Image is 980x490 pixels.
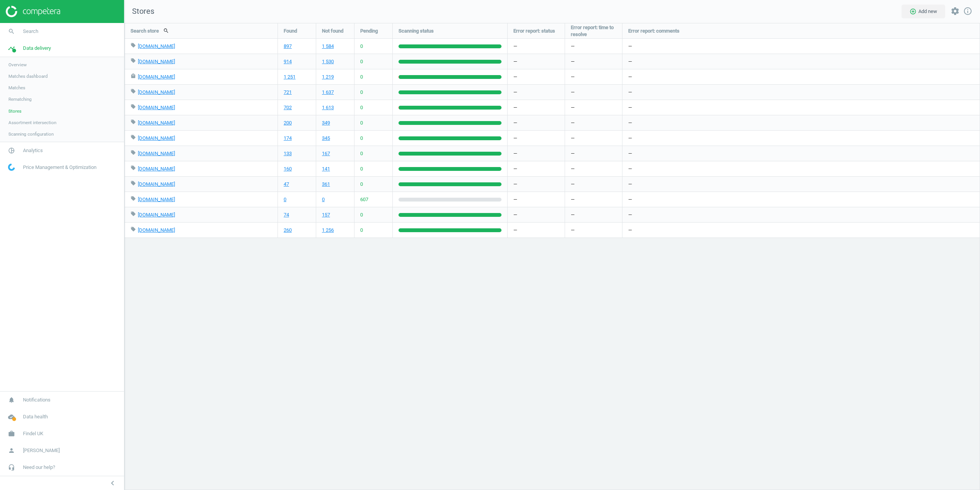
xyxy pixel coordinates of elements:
span: 0 [360,211,363,218]
span: Stores [8,108,21,114]
span: 0 [360,166,363,172]
div: — [622,131,980,146]
a: 1 256 [322,227,334,234]
i: local_offer [131,180,136,186]
div: — [622,69,980,84]
a: 914 [284,58,292,65]
div: — [622,192,980,207]
a: 345 [322,135,330,142]
span: Price Management & Optimization [23,164,96,171]
span: 0 [360,181,363,188]
div: — [508,223,565,238]
a: 1 219 [322,74,334,80]
span: — [571,43,575,50]
span: Rematching [8,96,32,102]
span: — [571,181,575,188]
div: — [622,54,980,69]
a: 1 637 [322,89,334,96]
span: — [571,196,575,203]
a: [DOMAIN_NAME] [138,166,175,172]
div: Search store [125,23,278,38]
a: 1 530 [322,58,334,65]
i: timeline [4,41,19,56]
a: [DOMAIN_NAME] [138,151,175,156]
img: wGWNvw8QSZomAAAAABJRU5ErkJggg== [8,164,15,171]
a: 1 613 [322,104,334,111]
a: 47 [284,181,289,188]
span: — [571,89,575,96]
span: Error report: time to resolve [571,24,616,38]
a: [DOMAIN_NAME] [138,74,175,80]
a: 0 [284,196,286,203]
i: cloud_done [4,410,19,424]
span: Error report: status [513,28,555,34]
i: person [4,443,19,458]
a: info_outline [963,7,972,16]
a: 160 [284,166,292,172]
a: [DOMAIN_NAME] [138,120,175,126]
div: — [508,54,565,69]
i: local_offer [131,119,136,125]
i: local_offer [131,43,136,48]
div: — [508,146,565,161]
div: — [622,207,980,222]
i: settings [951,7,960,16]
span: 607 [360,196,368,203]
div: — [622,115,980,130]
span: Found [284,28,297,34]
i: pie_chart_outlined [4,143,19,158]
button: search [159,24,173,37]
i: local_offer [131,88,136,94]
a: [DOMAIN_NAME] [138,212,175,218]
div: — [508,69,565,84]
button: chevron_left [103,478,122,488]
span: Scanning configuration [8,131,54,137]
i: local_mall [131,73,136,79]
i: local_offer [131,104,136,109]
a: 74 [284,211,289,218]
span: Analytics [23,147,43,154]
span: Pending [360,28,378,34]
span: Need our help? [23,464,55,471]
i: local_offer [131,165,136,170]
span: 0 [360,227,363,234]
i: search [4,24,19,39]
div: — [622,177,980,192]
a: 133 [284,150,292,157]
i: notifications [4,393,19,407]
a: [DOMAIN_NAME] [138,181,175,187]
a: 349 [322,120,330,126]
i: work [4,426,19,441]
i: local_offer [131,58,136,63]
span: 0 [360,89,363,96]
a: [DOMAIN_NAME] [138,227,175,233]
span: 0 [360,120,363,126]
div: — [622,223,980,238]
a: 157 [322,211,330,218]
a: 167 [322,150,330,157]
div: — [508,161,565,176]
div: — [622,146,980,161]
span: — [571,74,575,80]
span: Data health [23,413,48,420]
a: 141 [322,166,330,172]
span: — [571,120,575,126]
span: Notifications [23,397,51,403]
img: ajHJNr6hYgQAAAAASUVORK5CYII= [6,6,60,17]
a: 361 [322,181,330,188]
a: [DOMAIN_NAME] [138,43,175,49]
div: — [508,115,565,130]
i: add_circle_outline [910,8,916,15]
span: — [571,150,575,157]
span: 0 [360,58,363,65]
a: [DOMAIN_NAME] [138,197,175,202]
div: — [508,131,565,146]
a: 0 [322,196,325,203]
span: — [571,135,575,142]
button: settings [947,3,963,20]
div: — [622,39,980,54]
div: — [508,177,565,192]
span: — [571,58,575,65]
i: chevron_left [108,479,117,488]
a: [DOMAIN_NAME] [138,59,175,64]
